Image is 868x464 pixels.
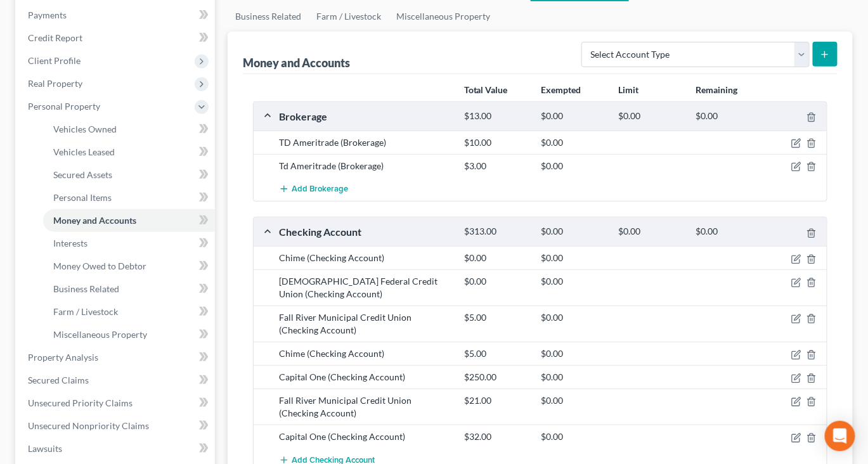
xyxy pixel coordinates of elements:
div: $0.00 [535,347,612,360]
div: $0.00 [535,275,612,288]
a: Money and Accounts [43,209,215,232]
span: Farm / Livestock [53,306,118,317]
span: Add Brokerage [292,184,348,195]
strong: Total Value [464,84,508,95]
a: Payments [18,4,215,27]
a: Business Related [228,1,309,32]
a: Unsecured Priority Claims [18,392,215,415]
div: Checking Account [273,225,458,238]
div: $10.00 [458,136,535,149]
div: Money and Accounts [243,55,350,70]
span: Real Property [28,78,82,89]
a: Personal Items [43,186,215,209]
strong: Remaining [696,84,738,95]
span: Unsecured Nonpriority Claims [28,420,149,431]
span: Credit Report [28,32,82,43]
span: Lawsuits [28,443,62,454]
strong: Exempted [541,84,581,95]
div: Brokerage [273,110,458,123]
a: Property Analysis [18,346,215,369]
div: Open Intercom Messenger [825,421,855,451]
a: Business Related [43,278,215,300]
div: Chime (Checking Account) [273,252,458,264]
a: Miscellaneous Property [43,323,215,346]
div: $0.00 [535,394,612,407]
span: Money and Accounts [53,215,136,226]
span: Personal Property [28,101,100,112]
a: Secured Claims [18,369,215,392]
div: $0.00 [612,226,689,238]
span: Personal Items [53,192,112,203]
a: Lawsuits [18,437,215,460]
div: $13.00 [458,110,535,122]
div: $0.00 [612,110,689,122]
span: Secured Claims [28,375,89,385]
div: $0.00 [535,110,612,122]
span: Interests [53,238,87,248]
span: Client Profile [28,55,81,66]
div: Fall River Municipal Credit Union (Checking Account) [273,311,458,337]
div: $0.00 [535,430,612,443]
div: $0.00 [535,371,612,383]
span: Property Analysis [28,352,98,363]
a: Vehicles Leased [43,141,215,164]
div: $0.00 [535,136,612,149]
a: Farm / Livestock [309,1,389,32]
button: Add Brokerage [279,177,348,201]
div: $0.00 [458,275,535,288]
span: Payments [28,10,67,20]
a: Miscellaneous Property [389,1,498,32]
div: $0.00 [535,160,612,172]
div: Fall River Municipal Credit Union (Checking Account) [273,394,458,420]
a: Unsecured Nonpriority Claims [18,415,215,437]
div: $0.00 [689,110,767,122]
div: $250.00 [458,371,535,383]
div: $3.00 [458,160,535,172]
span: Money Owed to Debtor [53,261,146,271]
div: Chime (Checking Account) [273,347,458,360]
span: Vehicles Leased [53,146,115,157]
a: Interests [43,232,215,255]
strong: Limit [619,84,639,95]
span: Unsecured Priority Claims [28,397,133,408]
a: Credit Report [18,27,215,49]
span: Vehicles Owned [53,124,117,134]
div: $21.00 [458,394,535,407]
div: $5.00 [458,311,535,324]
div: $0.00 [535,252,612,264]
div: Td Ameritrade (Brokerage) [273,160,458,172]
div: $5.00 [458,347,535,360]
span: Business Related [53,283,119,294]
div: $0.00 [535,226,612,238]
span: Miscellaneous Property [53,329,147,340]
div: $0.00 [689,226,767,238]
div: $0.00 [458,252,535,264]
a: Secured Assets [43,164,215,186]
div: $32.00 [458,430,535,443]
div: $313.00 [458,226,535,238]
a: Vehicles Owned [43,118,215,141]
div: Capital One (Checking Account) [273,371,458,383]
span: Secured Assets [53,169,112,180]
div: Capital One (Checking Account) [273,430,458,443]
div: [DEMOGRAPHIC_DATA] Federal Credit Union (Checking Account) [273,275,458,300]
div: $0.00 [535,311,612,324]
a: Money Owed to Debtor [43,255,215,278]
div: TD Ameritrade (Brokerage) [273,136,458,149]
a: Farm / Livestock [43,300,215,323]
